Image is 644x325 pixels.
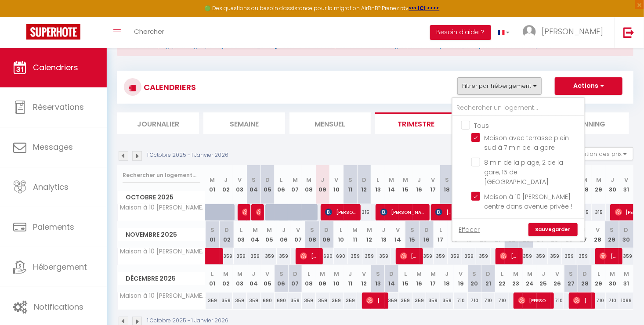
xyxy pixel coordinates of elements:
[426,265,440,292] th: 17
[495,265,509,292] th: 22
[33,101,84,112] span: Réservations
[398,165,412,204] th: 15
[329,265,343,292] th: 10
[344,165,357,204] th: 11
[426,165,440,204] th: 17
[409,4,440,12] strong: >>> ICI <<<<
[265,270,269,278] abbr: V
[33,141,73,152] span: Messages
[495,292,509,309] div: 710
[234,248,248,264] div: 359
[452,100,584,116] input: Rechercher un logement...
[308,270,310,278] abbr: L
[468,265,481,292] th: 20
[206,221,220,248] th: 01
[518,292,550,309] span: [PERSON_NAME]
[619,265,633,292] th: 31
[385,165,398,204] th: 14
[134,27,164,36] span: Chercher
[210,226,214,234] abbr: S
[424,226,429,234] abbr: D
[371,165,385,204] th: 13
[118,272,205,285] span: Décembre 2025
[320,270,326,278] abbr: M
[555,270,559,278] abbr: V
[391,221,405,248] th: 14
[569,270,573,278] abbr: S
[454,292,467,309] div: 710
[485,192,572,211] span: Maison à 10 [PERSON_NAME] centre dans avenue privée !
[357,165,371,204] th: 12
[625,176,629,184] abbr: V
[400,248,418,264] span: [PERSON_NAME]
[533,248,547,264] div: 359
[302,292,315,309] div: 359
[219,292,233,309] div: 359
[431,176,435,184] abbr: V
[220,221,234,248] th: 02
[329,165,343,204] th: 10
[398,292,412,309] div: 359
[606,265,619,292] th: 30
[454,265,467,292] th: 19
[516,17,614,48] a: ... [PERSON_NAME]
[366,292,384,309] span: [PERSON_NAME]
[210,176,215,184] abbr: M
[211,270,213,278] abbr: L
[206,265,219,292] th: 01
[262,221,276,248] th: 05
[440,265,454,292] th: 18
[500,248,518,264] span: [PERSON_NAME]
[224,270,229,278] abbr: M
[265,176,270,184] abbr: D
[319,221,333,248] th: 09
[247,265,260,292] th: 04
[123,167,200,183] input: Rechercher un logement...
[324,226,329,234] abbr: D
[548,248,562,264] div: 359
[619,292,633,309] div: 1099
[277,248,291,264] div: 359
[562,248,576,264] div: 359
[555,77,622,95] button: Actions
[306,176,311,184] abbr: M
[141,77,196,97] h3: CALENDRIERS
[592,204,605,220] div: 315
[357,265,371,292] th: 12
[410,226,414,234] abbr: S
[412,265,426,292] th: 16
[462,248,476,264] div: 359
[528,223,578,236] a: Sauvegarder
[344,292,357,309] div: 359
[382,226,385,234] abbr: J
[605,221,619,248] th: 29
[33,221,74,232] span: Paiements
[385,292,398,309] div: 359
[501,270,503,278] abbr: L
[288,165,302,204] th: 07
[33,261,87,272] span: Hébergement
[420,248,434,264] div: 359
[376,270,380,278] abbr: S
[260,292,274,309] div: 690
[576,248,590,264] div: 359
[362,221,376,248] th: 12
[398,265,412,292] th: 15
[233,165,246,204] th: 03
[242,204,246,220] span: [PERSON_NAME]
[610,270,615,278] abbr: M
[578,265,592,292] th: 28
[277,221,291,248] th: 06
[237,270,242,278] abbr: M
[550,292,564,309] div: 710
[233,292,246,309] div: 359
[219,165,233,204] th: 02
[256,204,260,220] span: [PERSON_NAME]
[431,270,436,278] abbr: M
[523,265,536,292] th: 24
[362,248,376,264] div: 359
[440,165,454,204] th: 18
[302,165,315,204] th: 08
[352,226,358,234] abbr: M
[340,226,342,234] abbr: L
